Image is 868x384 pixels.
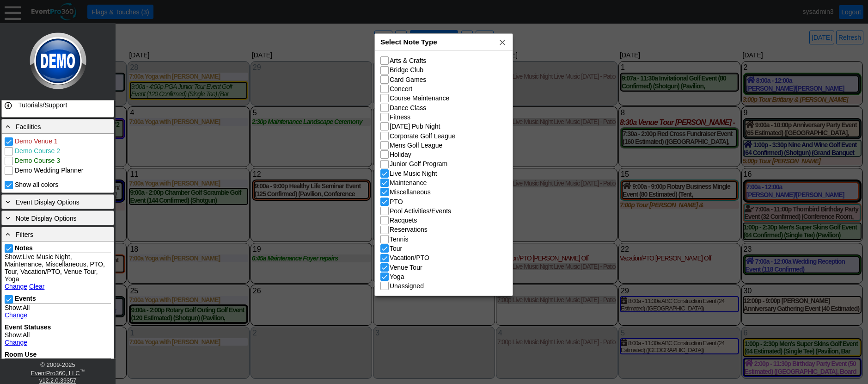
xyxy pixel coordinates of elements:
[13,181,58,188] label: Show all colors
[15,244,33,252] label: Notes
[390,179,427,186] label: Maintenance
[14,97,97,113] td: Tutorials/Support
[5,351,111,359] div: Room Use
[390,76,426,83] label: Card Games
[13,147,60,155] label: Demo Course 2
[390,254,429,261] label: Vacation/PTO
[390,66,423,74] label: Bridge Club
[15,295,36,302] label: Events
[390,94,449,102] label: Course Maintenance
[13,137,58,145] label: Demo Venue 1
[29,283,44,290] a: Clear
[31,370,79,377] a: EventPro360, LLC
[4,213,112,223] div: Note Display Options
[16,123,41,130] span: Facilities
[390,245,402,252] label: Tour
[5,253,111,290] div: Show:
[5,339,27,346] a: Change
[390,104,426,111] label: Dance Class
[5,323,111,331] div: Event Statuses
[16,198,79,206] span: Event Display Options
[4,197,112,207] div: Event Display Options
[390,226,428,233] label: Reservations
[390,151,411,158] label: Holiday
[23,331,30,339] span: All
[390,160,447,167] label: Junior Golf Program
[390,273,404,280] label: Yoga
[23,359,30,366] span: All
[390,85,412,93] label: Concert
[390,123,440,130] label: [DATE] Pub Night
[390,132,455,140] label: Corporate Golf League
[39,378,76,384] a: v12.2.0.39357
[5,359,111,373] div: Show:
[390,282,424,290] label: Unassigned
[5,304,111,319] div: Show:
[5,331,111,346] div: Show:
[23,304,30,311] span: All
[80,368,85,374] sup: ™
[380,38,437,46] span: Select Note Type
[4,121,112,131] div: Facilities
[16,231,33,238] span: Filters
[5,283,27,290] a: Change
[2,361,113,368] div: © 2009- 2025
[390,57,426,64] label: Arts & Crafts
[390,142,442,149] label: Mens Golf League
[2,97,114,113] tr: Tutorials/Support
[390,170,437,177] label: Live Music Night
[390,264,422,271] label: Venue Tour
[13,157,60,164] label: Demo Course 3
[5,253,105,283] span: Live Music Night, Maintenance, Miscellaneous, PTO, Tour, Vacation/PTO, Venue Tour, Yoga
[390,207,451,215] label: Pool Activities/Events
[390,188,431,196] label: Miscellaneous
[16,215,77,222] span: Note Display Options
[390,198,403,205] label: PTO
[4,229,112,239] div: Filters
[390,217,417,224] label: Racquets
[5,311,27,319] a: Change
[27,23,89,99] img: Logo
[13,167,83,174] label: Demo Wedding Planner
[390,113,410,121] label: Fitness
[390,235,408,243] label: Tennis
